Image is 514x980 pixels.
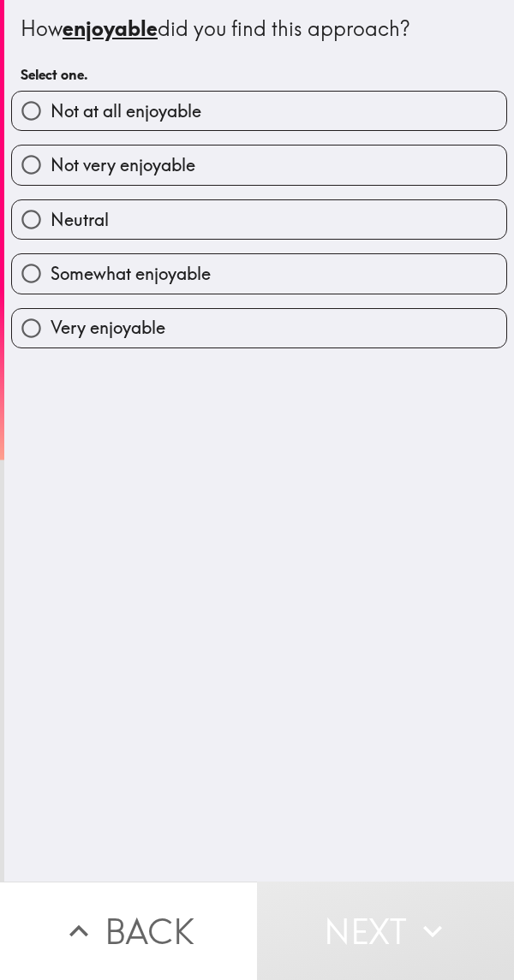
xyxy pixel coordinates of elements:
div: How did you find this approach? [21,15,498,44]
button: Very enjoyable [12,309,506,347]
button: Neutral [12,200,506,239]
span: Not at all enjoyable [51,99,201,123]
span: Somewhat enjoyable [51,262,211,286]
button: Not very enjoyable [12,146,506,184]
span: Not very enjoyable [51,153,195,177]
span: Very enjoyable [51,316,165,340]
h6: Select one. [21,65,498,84]
button: Next [257,882,514,980]
button: Not at all enjoyable [12,92,506,130]
button: Somewhat enjoyable [12,254,506,293]
u: enjoyable [63,15,158,41]
span: Neutral [51,208,109,232]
